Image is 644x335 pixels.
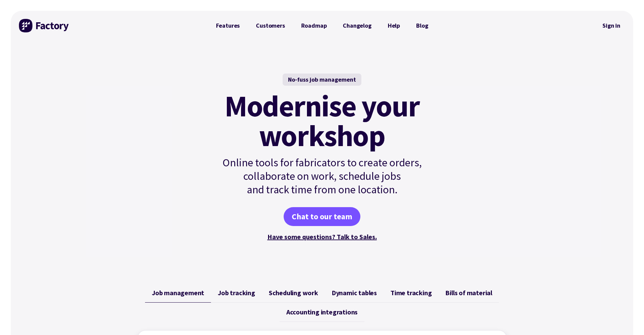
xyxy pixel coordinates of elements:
span: Job management [152,289,204,297]
a: Changelog [335,19,379,32]
span: Scheduling work [269,289,318,297]
a: Features [208,19,248,32]
span: Bills of material [445,289,492,297]
a: Help [380,19,408,32]
mark: Modernise your workshop [224,91,420,150]
span: Dynamic tables [332,289,377,297]
div: No-fuss job management [283,74,361,86]
a: Roadmap [293,19,335,32]
a: Have some questions? Talk to Sales. [267,232,377,241]
span: Time tracking [390,289,432,297]
nav: Primary Navigation [208,19,436,32]
a: Chat to our team [284,207,360,226]
a: Customers [248,19,293,32]
a: Blog [408,19,436,32]
span: Accounting integrations [286,308,358,316]
nav: Secondary Navigation [598,18,625,33]
p: Online tools for fabricators to create orders, collaborate on work, schedule jobs and track time ... [208,156,436,196]
span: Job tracking [218,289,255,297]
img: Factory [19,19,70,32]
a: Sign in [598,18,625,33]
